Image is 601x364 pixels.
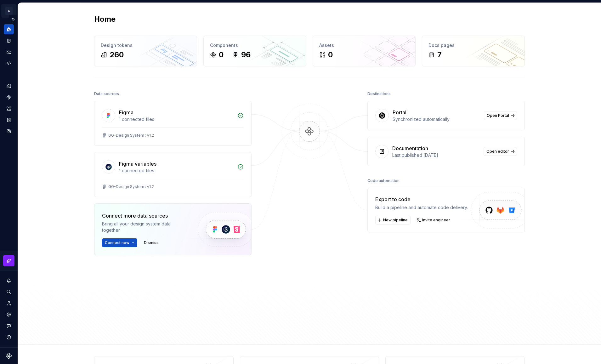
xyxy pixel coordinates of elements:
a: Open editor [484,147,517,156]
div: Design tokens [101,42,190,48]
span: Dismiss [144,240,159,245]
div: 1 connected files [119,168,234,174]
a: Analytics [4,47,14,57]
div: Destinations [367,89,391,98]
div: Code automation [367,176,400,185]
button: G [1,4,16,18]
div: 0 [328,50,333,60]
a: Components [4,92,14,102]
div: Portal [393,109,406,116]
span: Open editor [486,149,509,154]
a: Components096 [203,36,306,66]
div: Data sources [94,89,119,98]
a: Design tokens260 [94,36,197,66]
span: Connect new [105,240,129,245]
a: Code automation [4,58,14,68]
div: Export to code [375,196,468,203]
div: 260 [110,50,124,60]
div: 1 connected files [119,116,234,122]
div: Figma [119,109,133,116]
a: Documentation [4,36,14,46]
div: 0 [219,50,224,60]
a: Design tokens [4,81,14,91]
div: Synchronized automatically [393,116,480,122]
span: Open Portal [487,113,509,118]
div: Figma variables [119,160,156,168]
button: New pipeline [375,216,411,225]
a: Storybook stories [4,115,14,125]
a: Data sources [4,126,14,136]
div: Assets [319,42,409,48]
div: Documentation [392,145,428,152]
a: Figma1 connected filesGG-Design System : v1.2 [94,101,252,146]
div: Bring all your design system data together. [102,221,187,233]
a: Assets [4,104,14,114]
div: Components [210,42,300,48]
div: Build a pipeline and automate code delivery. [375,204,468,211]
svg: Supernova Logo [6,353,12,359]
a: Settings [4,310,14,320]
div: Connect more data sources [102,212,187,219]
a: Assets0 [313,36,416,66]
span: New pipeline [383,218,408,223]
div: 7 [437,50,442,60]
div: GG-Design System : v1.2 [108,133,154,138]
a: Home [4,24,14,34]
button: Connect new [102,238,137,247]
button: Expand sidebar [9,15,18,24]
button: Contact support [4,321,14,331]
span: Invite engineer [422,218,450,223]
div: Docs pages [428,42,518,48]
div: GG-Design System : v1.2 [108,184,154,189]
a: Invite engineer [414,216,453,225]
div: 96 [241,50,251,60]
h2: Home [94,14,116,24]
a: Docs pages7 [422,36,525,66]
a: Invite team [4,298,14,308]
a: Open Portal [484,111,517,120]
button: Search ⌘K [4,287,14,297]
button: Notifications [4,276,14,286]
div: Last published [DATE] [392,152,480,158]
a: Figma variables1 connected filesGG-Design System : v1.2 [94,152,252,197]
button: Dismiss [141,238,162,247]
div: G [5,7,13,15]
